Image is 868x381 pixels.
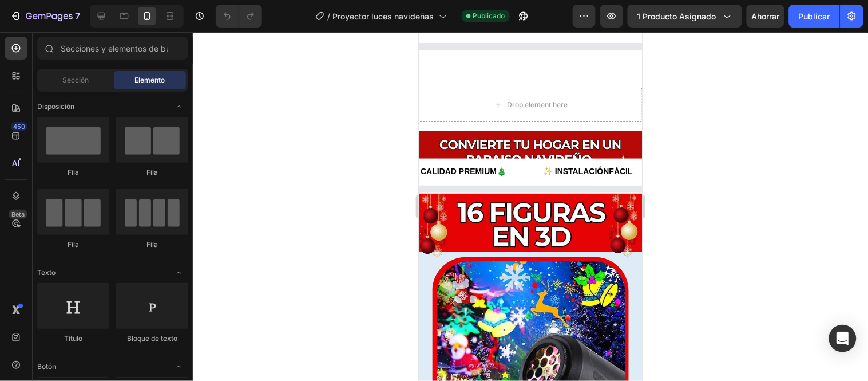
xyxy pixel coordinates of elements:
[75,10,80,22] font: 7
[135,76,165,84] font: Elemento
[170,97,188,116] span: Abrir palanca
[64,334,82,343] font: Título
[752,11,780,21] font: Ahorrar
[37,268,56,277] font: Texto
[473,11,505,20] font: Publicado
[419,32,643,381] iframe: Área de diseño
[68,240,79,249] font: Fila
[799,11,830,21] font: Publicar
[68,168,79,176] font: Fila
[628,5,742,28] button: 1 producto asignado
[829,325,857,352] div: Abrir Intercom Messenger
[637,11,716,21] font: 1 producto asignado
[328,11,331,21] font: /
[146,168,158,176] font: Fila
[37,362,56,371] font: Botón
[333,11,434,21] font: Proyector luces navideñas
[146,240,158,249] font: Fila
[11,210,25,218] font: Beta
[170,264,188,282] span: Abrir palanca
[13,123,25,131] font: 450
[170,358,188,376] span: Abrir palanca
[62,76,89,84] font: Sección
[789,5,840,28] button: Publicar
[5,5,85,28] button: 7
[747,5,784,28] button: Ahorrar
[216,5,262,28] div: Deshacer/Rehacer
[37,37,188,60] input: Secciones y elementos de búsqueda
[127,334,177,343] font: Bloque de texto
[37,102,74,111] font: Disposición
